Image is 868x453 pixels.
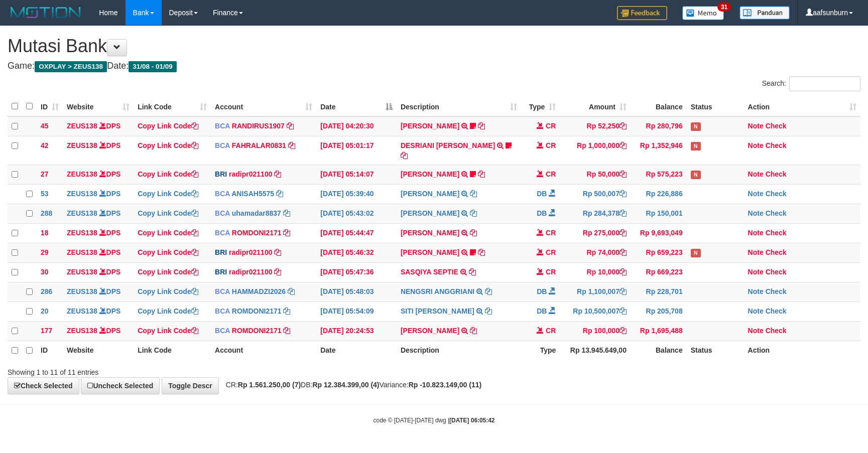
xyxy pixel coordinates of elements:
h4: Game: Date: [8,61,860,71]
img: MOTION_logo.png [8,5,84,20]
span: BCA [215,209,230,217]
th: Status [687,341,744,360]
span: BRI [215,170,227,178]
a: DESRIANI [PERSON_NAME] [401,141,495,149]
span: CR [546,122,556,130]
td: DPS [63,223,134,243]
td: Rp 1,000,000 [560,136,631,165]
a: Copy Link Code [138,141,198,149]
a: Check [766,268,787,276]
a: Copy NENGSRI ANGGRIANI to clipboard [485,287,492,295]
a: Copy Rp 52,250 to clipboard [619,122,627,130]
h1: Mutasi Bank [8,36,860,56]
span: DB [537,209,547,217]
a: [PERSON_NAME] [401,229,459,237]
td: Rp 500,007 [560,184,631,204]
a: Note [748,122,764,130]
a: Copy ANISAH5575 to clipboard [276,190,283,198]
td: DPS [63,184,134,204]
span: Has Note [691,122,701,131]
a: Note [748,268,764,276]
a: Copy Link Code [138,122,198,130]
a: Note [748,229,764,237]
a: Copy uhamadar8837 to clipboard [283,209,290,217]
a: Copy SITI NURLITA SAPIT to clipboard [485,307,492,315]
strong: Rp 12.384.399,00 (4) [312,381,379,389]
span: Has Note [691,171,701,179]
span: CR [546,248,556,256]
a: Copy Rp 74,000 to clipboard [619,248,627,256]
a: Copy Rp 1,100,007 to clipboard [619,287,627,295]
a: Note [748,327,764,335]
span: Has Note [691,142,701,150]
th: Account [211,341,316,360]
a: ZEUS138 [67,209,97,217]
a: ROMDONI2171 [232,307,282,315]
a: Copy radipr021100 to clipboard [274,268,281,276]
a: ZEUS138 [67,287,97,295]
th: Website [63,341,134,360]
th: Description [397,341,521,360]
a: FAHRALAR0831 [232,141,286,149]
a: Check [766,327,787,335]
a: Note [748,170,764,178]
td: [DATE] 20:24:53 [316,321,397,341]
a: Copy Link Code [138,170,198,178]
a: ZEUS138 [67,248,97,256]
a: Copy Rp 275,000 to clipboard [619,229,627,237]
span: 20 [41,307,49,315]
a: Copy SASQIYA SEPTIE to clipboard [469,268,476,276]
a: Copy Link Code [138,268,198,276]
a: Copy RANDIRUS1907 to clipboard [287,122,294,130]
a: Copy ROMDONI2171 to clipboard [283,229,290,237]
a: Copy STEVANO FERNAN to clipboard [478,248,485,256]
span: CR [546,229,556,237]
span: 288 [41,209,52,217]
img: Feedback.jpg [617,6,667,20]
span: 53 [41,190,49,198]
a: Copy ABDUL GAFUR to clipboard [470,327,477,335]
a: Note [748,141,764,149]
a: ZEUS138 [67,268,97,276]
th: Link Code [134,341,211,360]
a: Copy Link Code [138,248,198,256]
td: Rp 100,000 [560,321,631,341]
a: Copy ROMDONI2171 to clipboard [283,307,290,315]
th: Type [521,341,560,360]
span: 29 [41,248,49,256]
a: Check [766,287,787,295]
a: Copy Link Code [138,287,198,295]
a: Check [766,209,787,217]
td: Rp 659,223 [631,243,687,262]
input: Search: [789,76,860,91]
span: DB [537,190,547,198]
a: ZEUS138 [67,327,97,335]
td: [DATE] 05:46:32 [316,243,397,262]
a: Copy Rp 1,000,000 to clipboard [619,141,627,149]
a: ANISAH5575 [231,190,274,198]
th: Action: activate to sort column ascending [744,97,860,116]
a: ROMDONI2171 [232,229,282,237]
a: radipr021100 [229,170,272,178]
span: BCA [215,122,230,130]
a: Copy Rp 10,500,007 to clipboard [619,307,627,315]
a: Check [766,248,787,256]
a: Check [766,307,787,315]
a: ZEUS138 [67,229,97,237]
span: BCA [215,327,230,335]
a: [PERSON_NAME] [401,190,459,198]
td: Rp 10,500,007 [560,301,631,321]
a: NENGSRI ANGGRIANI [401,287,474,295]
a: Check Selected [8,377,79,394]
a: Copy Rp 100,000 to clipboard [619,327,627,335]
th: Link Code: activate to sort column ascending [134,97,211,116]
a: Copy DANA TEGARJALERPR to clipboard [478,170,485,178]
a: HAMMADZI2026 [232,287,286,295]
td: [DATE] 05:14:07 [316,165,397,184]
span: BCA [215,229,230,237]
span: CR [546,141,556,149]
span: Has Note [691,249,701,257]
td: Rp 74,000 [560,243,631,262]
a: Copy TENNY SETIAWAN to clipboard [478,122,485,130]
td: Rp 150,001 [631,204,687,223]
